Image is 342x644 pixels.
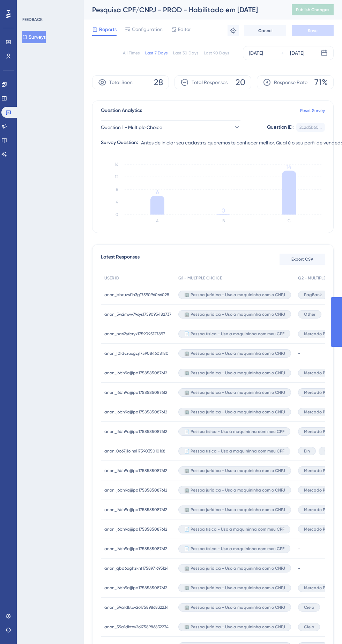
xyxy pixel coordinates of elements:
button: Surveys [22,31,46,43]
tspan: 14 [287,164,291,170]
span: 🏢 Pessoa jurídica - Uso a maquininha com o CNPJ [184,566,285,571]
text: B [222,218,225,223]
span: Other [304,312,315,317]
span: Mercado Pago [304,585,333,591]
div: Pesquisa CPF/CNPJ - PROD - Habilitado em [DATE] [92,5,274,15]
span: Response Rate [274,78,307,87]
span: USER ID [104,275,119,281]
tspan: 8 [116,187,118,192]
span: 🏢 Pessoa jurídica - Uso a maquininha com o CNPJ [184,624,285,630]
button: Publish Changes [292,4,334,15]
span: Save [308,28,318,33]
span: 🏢 Pessoa jurídica - Uso a maquininha com o CNPJ [184,585,285,591]
span: Configuration [132,25,163,33]
iframe: UserGuiding AI Assistant Launcher [313,616,334,637]
span: Cielo [304,605,314,610]
span: 🏢 Pessoa jurídica - Uso a maquininha com o CNPJ [184,312,285,317]
span: Bin [304,448,310,454]
span: 🏢 Pessoa jurídica - Uso a maquininha com o CNPJ [184,390,285,395]
span: anon_59a1dktxv2o1758986832234 [104,605,169,610]
span: Mercado Pago [304,390,333,395]
span: anon_j6bh9ajjipa1758585087612 [104,390,167,395]
button: Cancel [244,25,286,36]
span: anon_5w2mwv79sys1759095482737 [104,312,171,317]
span: Total Seen [109,78,133,87]
span: anon_j6bh9ajjipa1758585087612 [104,585,167,591]
a: Reset Survey [300,108,325,113]
span: anon_bbruzsf1h3g1759096066028 [104,292,169,298]
span: anon_j6bh9ajjipa1758585087612 [104,409,167,415]
span: anon_l0ldvzuxgzj1759084608180 [104,351,169,356]
span: 📄 Pessoa física - Uso a maquininha com meu CPF [184,526,284,532]
span: Cielo [304,624,314,630]
div: Last 90 Days [204,50,229,56]
span: anon_qbd6oghzknf1758971693124 [104,566,169,571]
span: anon_j6bh9ajjipa1758585087612 [104,468,167,473]
span: 28 [154,77,163,88]
span: Question Analytics [101,106,142,115]
span: 🏢 Pessoa jurídica - Uso a maquininha com o CNPJ [184,370,285,376]
div: Question ID: [267,123,293,132]
span: Latest Responses [101,253,140,265]
span: Mercado Pago [304,429,333,434]
span: 🏢 Pessoa jurídica - Uso a maquininha com o CNPJ [184,292,285,298]
span: anon_j6bh9ajjipa1758585087612 [104,507,167,512]
div: All Times [123,50,140,56]
button: Save [292,25,334,36]
span: - [298,351,300,356]
span: 🏢 Pessoa jurídica - Uso a maquininha com o CNPJ [184,409,285,415]
span: - [298,566,300,571]
span: 📄 Pessoa física - Uso a maquininha com meu CPF [184,331,284,337]
div: Last 30 Days [173,50,198,56]
tspan: 0 [116,212,118,217]
div: [DATE] [249,49,263,57]
span: 🏢 Pessoa jurídica - Uso a maquininha com o CNPJ [184,468,285,473]
span: 📄 Pessoa física - Uso a maquininha com meu CPF [184,448,284,454]
span: Mercado Pago [304,487,333,493]
button: Question 1 - Multiple Choice [101,120,240,134]
tspan: 16 [115,162,118,167]
span: anon_j6bh9ajjipa1758585087612 [104,429,167,434]
span: Editor [178,25,191,33]
text: A [156,218,159,223]
span: 🏢 Pessoa jurídica - Uso a maquininha com o CNPJ [184,487,285,493]
span: Mercado Pago [304,468,333,473]
span: Export CSV [291,256,313,262]
span: Total Responses [192,78,228,87]
tspan: 12 [115,174,118,179]
span: anon_59a1dktxv2o1758986832234 [104,624,169,630]
tspan: 0 [222,207,225,214]
div: [DATE] [290,49,304,57]
span: 71% [314,77,328,88]
div: Survey Question: [101,138,138,147]
div: FEEDBACK [22,17,43,22]
span: anon_0o67j1oins11759035010168 [104,448,165,454]
span: anon_j6bh9ajjipa1758585087612 [104,546,167,552]
span: anon_j6bh9ajjipa1758585087612 [104,526,167,532]
tspan: 4 [116,200,118,204]
span: anon_j6bh9ajjipa1758585087612 [104,487,167,493]
span: Publish Changes [296,7,329,13]
span: Mercado Pago [304,507,333,512]
span: 🏢 Pessoa jurídica - Uso a maquininha com o CNPJ [184,351,285,356]
span: Question 1 - Multiple Choice [101,123,162,132]
span: Mercado Pago [304,370,333,376]
span: - [298,546,300,552]
span: Cancel [258,28,273,33]
span: 20 [236,77,245,88]
button: Export CSV [280,254,325,265]
span: 📄 Pessoa física - Uso a maquininha com meu CPF [184,546,284,552]
span: 🏢 Pessoa jurídica - Uso a maquininha com o CNPJ [184,605,285,610]
span: anon_na62yfcryx1759095127897 [104,331,165,337]
div: Last 7 Days [145,50,168,56]
span: Reports [99,25,117,33]
span: 📄 Pessoa física - Uso a maquininha com meu CPF [184,429,284,434]
text: C [288,218,291,223]
span: PagBank [304,292,322,298]
tspan: 6 [156,189,159,195]
div: 2c2d5b60... [299,125,322,130]
span: Q1 - MULTIPLE CHOICE [178,275,222,281]
span: 🏢 Pessoa jurídica - Uso a maquininha com o CNPJ [184,507,285,512]
span: Mercado Pago [304,409,333,415]
span: anon_j6bh9ajjipa1758585087612 [104,370,167,376]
